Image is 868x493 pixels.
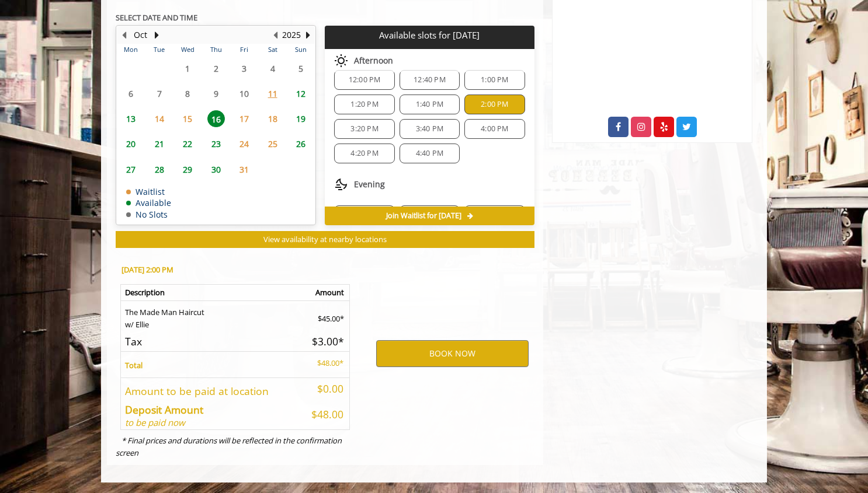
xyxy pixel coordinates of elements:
[116,435,342,458] i: * Final prices and durations will be reflected in the confirmation screen
[416,124,443,134] span: 3:40 PM
[125,403,203,417] b: Deposit Amount
[145,106,173,131] td: Select day14
[416,149,443,158] span: 4:40 PM
[151,161,168,178] span: 28
[173,106,202,131] td: Select day15
[303,29,313,41] button: Next Year
[117,106,145,131] td: Select day13
[464,70,525,90] div: 1:00 PM
[145,131,173,156] td: Select day21
[263,234,387,244] span: View availability at nearby locations
[464,205,525,225] div: 5:40 PM
[334,177,348,191] img: evening slots
[202,44,230,55] th: Thu
[116,231,534,248] button: View availability at nearby locations
[376,340,529,367] button: BOOK NOW
[287,44,315,55] th: Sun
[334,119,394,139] div: 3:20 PM
[400,95,460,114] div: 1:40 PM
[207,110,225,127] span: 16
[121,264,173,275] b: [DATE] 2:00 PM
[414,75,446,85] span: 12:40 PM
[481,124,508,134] span: 4:00 PM
[287,106,315,131] td: Select day19
[230,156,258,181] td: Select day31
[334,54,348,68] img: afternoon slots
[119,29,129,41] button: Previous Month
[354,180,385,189] span: Evening
[350,149,378,158] span: 4:20 PM
[230,106,258,131] td: Select day17
[116,12,197,23] b: SELECT DATE AND TIME
[354,56,393,65] span: Afternoon
[230,44,258,55] th: Fri
[152,29,161,41] button: Next Month
[282,29,301,41] button: 2025
[400,70,460,90] div: 12:40 PM
[334,144,394,163] div: 4:20 PM
[292,110,310,127] span: 19
[125,336,296,347] h5: Tax
[122,161,140,178] span: 27
[207,135,225,152] span: 23
[125,417,185,428] i: to be paid now
[334,95,394,114] div: 1:20 PM
[126,198,171,207] td: Available
[122,110,140,127] span: 13
[400,144,460,163] div: 4:40 PM
[304,357,344,369] p: $48.00*
[264,110,282,127] span: 18
[202,106,230,131] td: Select day16
[304,409,344,420] h5: $48.00
[386,211,461,221] span: Join Waitlist for [DATE]
[292,135,310,152] span: 26
[125,287,165,298] b: Description
[258,44,286,55] th: Sat
[151,135,168,152] span: 21
[481,100,508,109] span: 2:00 PM
[173,156,202,181] td: Select day29
[350,100,378,109] span: 1:20 PM
[125,360,143,370] b: Total
[117,44,145,55] th: Mon
[315,287,344,298] b: Amount
[145,44,173,55] th: Tue
[400,205,460,225] div: 5:20 PM
[416,100,443,109] span: 1:40 PM
[235,161,253,178] span: 31
[230,131,258,156] td: Select day24
[125,386,296,397] h5: Amount to be paid at location
[300,301,350,331] td: $45.00*
[350,124,378,134] span: 3:20 PM
[464,95,525,114] div: 2:00 PM
[117,156,145,181] td: Select day27
[258,131,286,156] td: Select day25
[122,135,140,152] span: 20
[173,131,202,156] td: Select day22
[235,110,253,127] span: 17
[126,187,171,196] td: Waitlist
[287,131,315,156] td: Select day26
[304,336,344,347] h5: $3.00*
[151,110,168,127] span: 14
[179,161,196,178] span: 29
[134,29,147,41] button: Oct
[121,301,301,331] td: The Made Man Haircut w/ Ellie
[207,161,225,178] span: 30
[349,75,381,85] span: 12:00 PM
[179,110,196,127] span: 15
[400,119,460,139] div: 3:40 PM
[258,106,286,131] td: Select day18
[464,119,525,139] div: 4:00 PM
[145,156,173,181] td: Select day28
[117,131,145,156] td: Select day20
[287,81,315,106] td: Select day12
[126,210,171,219] td: No Slots
[179,135,196,152] span: 22
[235,135,253,152] span: 24
[481,75,508,85] span: 1:00 PM
[334,205,394,225] div: 5:00 PM
[270,29,280,41] button: Previous Year
[329,30,529,40] p: Available slots for [DATE]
